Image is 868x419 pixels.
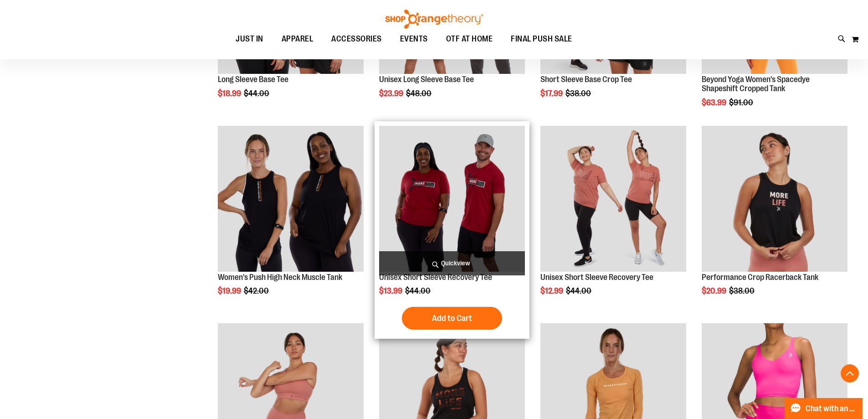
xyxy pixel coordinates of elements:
[405,286,432,295] span: $44.00
[379,251,525,275] a: Quickview
[540,286,565,295] span: $12.99
[379,126,525,272] img: Product image for Unisex SS Recovery Tee
[322,29,391,50] a: ACCESSORIES
[566,286,593,295] span: $44.00
[540,273,653,282] a: Unisex Short Sleeve Recovery Tee
[218,286,242,295] span: $19.99
[540,126,686,273] a: Product image for Unisex Short Sleeve Recovery Tee
[841,364,859,383] button: Back To Top
[565,89,592,98] span: $38.00
[272,29,323,49] a: APPAREL
[384,10,484,29] img: Shop Orangetheory
[729,98,755,107] span: $91.00
[400,29,428,49] span: EVENTS
[379,273,492,282] a: Unisex Short Sleeve Recovery Tee
[379,286,404,295] span: $13.99
[540,126,686,272] img: Product image for Unisex Short Sleeve Recovery Tee
[244,286,270,295] span: $42.00
[218,126,364,273] a: Product image for Push High Neck Muscle Tank
[511,29,572,49] span: FINAL PUSH SALE
[213,121,368,319] div: product
[218,126,364,272] img: Product image for Push High Neck Muscle Tank
[379,75,474,84] a: Unisex Long Sleeve Base Tee
[406,89,433,98] span: $48.00
[379,126,525,273] a: Product image for Unisex SS Recovery Tee
[729,286,756,295] span: $38.00
[391,29,437,50] a: EVENTS
[218,75,288,84] a: Long Sleeve Base Tee
[697,121,852,319] div: product
[702,126,847,272] img: Product image for Performance Crop Racerback Tank
[432,313,472,323] span: Add to Cart
[379,89,405,98] span: $23.99
[536,121,691,319] div: product
[540,89,564,98] span: $17.99
[785,398,863,419] button: Chat with an Expert
[437,29,502,50] a: OTF AT HOME
[375,121,529,339] div: product
[702,98,728,107] span: $63.99
[218,89,242,98] span: $18.99
[502,29,581,50] a: FINAL PUSH SALE
[402,307,502,330] button: Add to Cart
[331,29,382,49] span: ACCESSORIES
[244,89,271,98] span: $44.00
[702,126,847,273] a: Product image for Performance Crop Racerback Tank
[282,29,313,49] span: APPAREL
[702,75,810,93] a: Beyond Yoga Women's Spacedye Shapeshift Cropped Tank
[446,29,493,49] span: OTF AT HOME
[218,273,342,282] a: Women's Push High Neck Muscle Tank
[806,404,857,413] span: Chat with an Expert
[540,75,632,84] a: Short Sleeve Base Crop Tee
[702,273,818,282] a: Performance Crop Racerback Tank
[226,29,272,50] a: JUST IN
[236,29,263,49] span: JUST IN
[702,286,728,295] span: $20.99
